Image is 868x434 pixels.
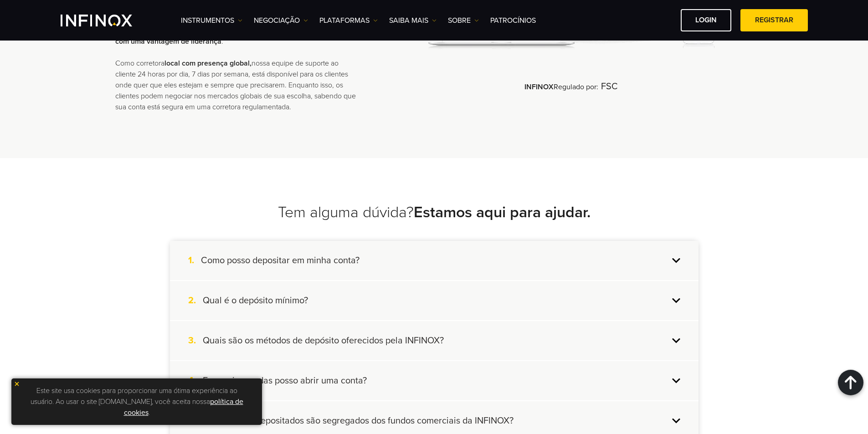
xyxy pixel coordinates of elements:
div: Regulado por: [390,80,753,93]
span: 4. [188,375,203,387]
span: 2. [188,295,203,306]
span: 3. [188,335,203,347]
a: PLATAFORMAS [319,15,378,26]
span: 1. [188,255,201,266]
span: FSC [601,81,618,92]
a: Registrar [740,9,808,31]
a: NEGOCIAÇÃO [254,15,308,26]
a: Saiba mais [389,15,437,26]
strong: Estamos aqui para ajudar. [414,203,591,222]
h4: Quais são os métodos de depósito oferecidos pela INFINOX? [203,335,444,347]
a: SOBRE [448,15,479,26]
p: Como corretora nossa equipe de suporte ao cliente 24 horas por dia, 7 dias por semana, está dispo... [115,58,358,112]
a: Instrumentos [181,15,242,26]
a: INFINOX Logo [61,15,154,26]
h4: Como posso depositar em minha conta? [201,255,360,266]
strong: local com presença global, [164,59,252,68]
strong: INFINOX [524,82,554,92]
p: Este site usa cookies para proporcionar uma ótima experiência ao usuário. Ao usar o site [DOMAIN_... [16,383,257,420]
a: Patrocínios [490,15,536,26]
h4: Qual é o depósito mínimo? [203,295,308,306]
a: Login [681,9,731,31]
h2: Tem alguma dúvida? [170,204,699,222]
img: yellow close icon [14,381,20,387]
h4: Meus fundos depositados são segregados dos fundos comerciais da INFINOX? [203,415,514,427]
h4: Em quais moedas posso abrir uma conta? [203,375,367,387]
